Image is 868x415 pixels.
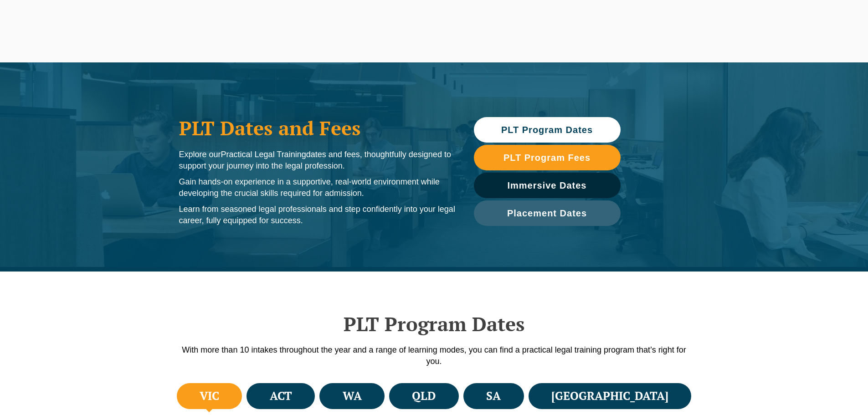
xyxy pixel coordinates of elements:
h4: ACT [270,389,292,404]
span: Immersive Dates [508,181,587,190]
p: Explore our dates and fees, thoughtfully designed to support your journey into the legal profession. [179,149,456,172]
h2: PLT Program Dates [175,313,694,335]
p: Gain hands-on experience in a supportive, real-world environment while developing the crucial ski... [179,176,456,199]
h4: QLD [412,389,436,404]
span: Practical Legal Training [221,150,306,159]
p: With more than 10 intakes throughout the year and a range of learning modes, you can find a pract... [175,344,694,367]
a: PLT Program Dates [474,117,621,143]
a: Immersive Dates [474,173,621,198]
a: PLT Program Fees [474,145,621,170]
h4: [GEOGRAPHIC_DATA] [551,389,668,404]
h4: VIC [200,389,219,404]
h4: WA [343,389,362,404]
h1: PLT Dates and Fees [179,117,456,139]
span: PLT Program Dates [501,125,593,134]
h4: SA [486,389,501,404]
span: PLT Program Fees [503,153,591,162]
a: Placement Dates [474,200,621,226]
span: Placement Dates [507,209,587,218]
p: Learn from seasoned legal professionals and step confidently into your legal career, fully equipp... [179,204,456,226]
